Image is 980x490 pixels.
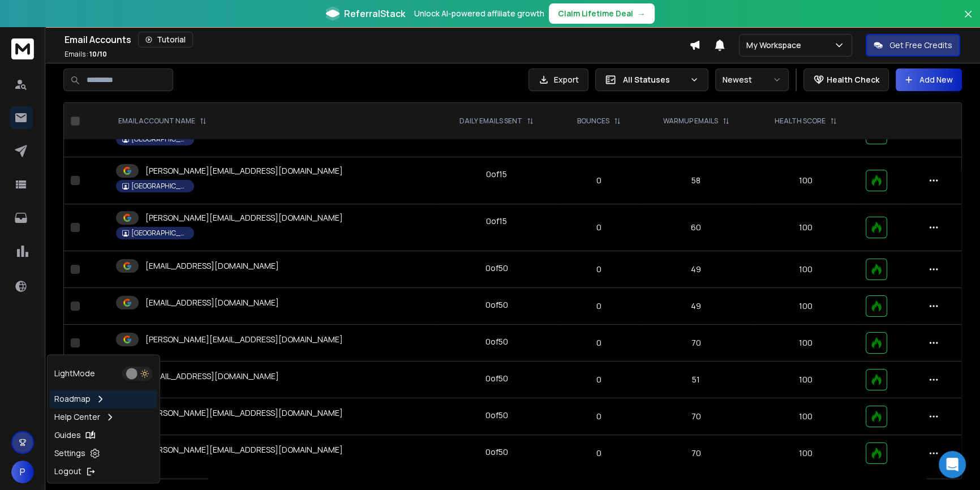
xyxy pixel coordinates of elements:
[752,435,859,472] td: 100
[50,426,157,444] a: Guides
[145,407,343,419] p: [PERSON_NAME][EMAIL_ADDRESS][DOMAIN_NAME]
[414,8,544,19] p: Unlock AI-powered affiliate growth
[65,50,107,59] p: Emails :
[663,117,718,126] p: WARMUP EMAILS
[344,7,405,20] span: ReferralStack
[638,8,646,19] span: →
[485,263,508,274] div: 0 of 50
[50,444,157,462] a: Settings
[640,288,752,325] td: 49
[866,34,960,57] button: Get Free Credits
[89,49,107,59] span: 10 / 10
[939,451,966,478] div: Open Intercom Messenger
[486,216,507,227] div: 0 of 15
[577,117,609,126] p: BOUNCES
[640,204,752,251] td: 60
[50,408,157,426] a: Help Center
[11,461,34,483] button: P
[752,251,859,288] td: 100
[565,175,633,186] p: 0
[640,435,752,472] td: 70
[145,444,343,455] p: [PERSON_NAME][EMAIL_ADDRESS][DOMAIN_NAME]
[138,32,193,48] button: Tutorial
[827,74,879,85] p: Health Check
[145,165,343,177] p: [PERSON_NAME][EMAIL_ADDRESS][DOMAIN_NAME]
[565,448,633,459] p: 0
[565,264,633,275] p: 0
[565,222,633,233] p: 0
[486,169,507,180] div: 0 of 15
[715,68,789,91] button: Newest
[549,3,655,24] button: Claim Lifetime Deal→
[131,229,188,238] p: [GEOGRAPHIC_DATA]
[640,362,752,398] td: 51
[485,299,508,311] div: 0 of 50
[65,32,689,48] div: Email Accounts
[896,68,962,91] button: Add New
[528,68,588,91] button: Export
[50,390,157,408] a: Roadmap
[623,74,685,85] p: All Statuses
[145,260,279,272] p: [EMAIL_ADDRESS][DOMAIN_NAME]
[54,448,85,459] p: Settings
[54,429,81,441] p: Guides
[775,117,826,126] p: HEALTH SCORE
[118,117,207,126] div: EMAIL ACCOUNT NAME
[485,446,508,458] div: 0 of 50
[752,204,859,251] td: 100
[145,212,343,223] p: [PERSON_NAME][EMAIL_ADDRESS][DOMAIN_NAME]
[961,7,975,34] button: Close banner
[752,325,859,362] td: 100
[752,288,859,325] td: 100
[145,334,343,345] p: [PERSON_NAME][EMAIL_ADDRESS][DOMAIN_NAME]
[54,411,100,423] p: Help Center
[752,362,859,398] td: 100
[565,300,633,312] p: 0
[889,40,952,51] p: Get Free Credits
[485,336,508,347] div: 0 of 50
[145,297,279,308] p: [EMAIL_ADDRESS][DOMAIN_NAME]
[565,337,633,349] p: 0
[640,398,752,435] td: 70
[54,368,95,379] p: Light Mode
[640,325,752,362] td: 70
[54,466,81,477] p: Logout
[746,40,806,51] p: My Workspace
[485,373,508,384] div: 0 of 50
[752,157,859,204] td: 100
[752,398,859,435] td: 100
[565,374,633,385] p: 0
[54,393,91,405] p: Roadmap
[565,411,633,422] p: 0
[485,410,508,421] div: 0 of 50
[640,157,752,204] td: 58
[640,251,752,288] td: 49
[803,68,889,91] button: Health Check
[459,117,522,126] p: DAILY EMAILS SENT
[145,371,279,382] p: [EMAIL_ADDRESS][DOMAIN_NAME]
[131,182,188,191] p: [GEOGRAPHIC_DATA]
